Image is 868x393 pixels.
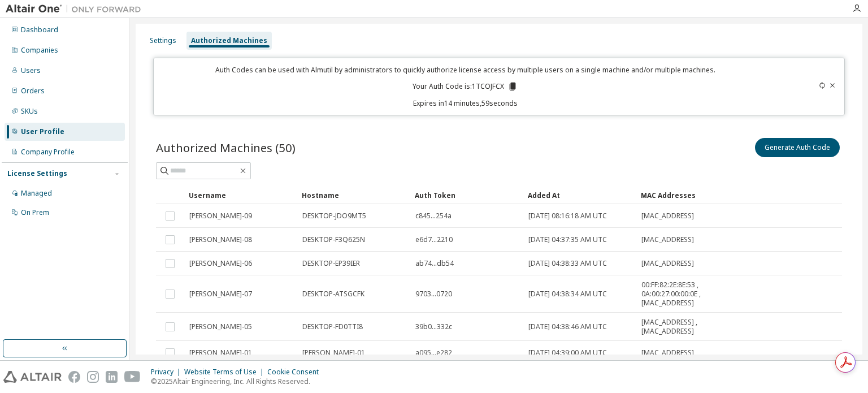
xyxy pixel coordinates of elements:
[151,377,325,386] p: © 2025 Altair Engineering, Inc. All Rights Reserved.
[415,259,454,268] span: ab74...db54
[641,211,694,221] span: [MAC_ADDRESS]
[21,107,38,116] div: SKUs
[189,322,252,331] span: [PERSON_NAME]-05
[160,98,770,108] p: Expires in 14 minutes, 59 seconds
[641,348,694,357] span: [MAC_ADDRESS]
[641,235,694,244] span: [MAC_ADDRESS]
[302,348,365,357] span: [PERSON_NAME]-01
[150,36,176,45] div: Settings
[641,280,721,308] span: 00:FF:82:2E:8E:53 , 0A:00:27:00:00:0E , [MAC_ADDRESS]
[415,348,452,357] span: a095...e282
[124,371,141,383] img: youtube.svg
[189,290,252,299] span: [PERSON_NAME]-07
[528,186,632,204] div: Added At
[528,348,607,357] span: [DATE] 04:39:00 AM UTC
[68,371,80,383] img: facebook.svg
[189,235,252,244] span: [PERSON_NAME]-08
[415,186,519,204] div: Auth Token
[184,368,267,377] div: Website Terms of Use
[156,140,296,156] span: Authorized Machines (50)
[641,259,694,268] span: [MAC_ADDRESS]
[189,348,252,357] span: [PERSON_NAME]-01
[21,46,58,55] div: Companies
[415,322,452,331] span: 39b0...332c
[87,371,99,383] img: instagram.svg
[106,371,118,383] img: linkedin.svg
[21,189,52,198] div: Managed
[302,235,365,244] span: DESKTOP-F3Q625N
[7,169,67,178] div: License Settings
[641,318,721,336] span: [MAC_ADDRESS] , [MAC_ADDRESS]
[528,235,607,244] span: [DATE] 04:37:35 AM UTC
[21,208,49,217] div: On Prem
[3,371,62,383] img: altair_logo.svg
[415,235,453,244] span: e6d7...2210
[528,322,607,331] span: [DATE] 04:38:46 AM UTC
[415,290,452,299] span: 9703...0720
[528,290,607,299] span: [DATE] 04:38:34 AM UTC
[267,368,325,377] div: Cookie Consent
[191,36,267,45] div: Authorized Machines
[302,259,360,268] span: DESKTOP-EP39IER
[160,65,770,75] p: Auth Codes can be used with Almutil by administrators to quickly authorize license access by mult...
[21,66,41,75] div: Users
[21,127,64,136] div: User Profile
[641,186,721,204] div: MAC Addresses
[6,3,147,15] img: Altair One
[528,211,607,221] span: [DATE] 08:16:18 AM UTC
[189,186,293,204] div: Username
[302,211,366,221] span: DESKTOP-JDO9MT5
[302,186,406,204] div: Hostname
[189,259,252,268] span: [PERSON_NAME]-06
[528,259,607,268] span: [DATE] 04:38:33 AM UTC
[413,81,518,92] p: Your Auth Code is: 1TCOJFCX
[151,368,184,377] div: Privacy
[21,87,45,96] div: Orders
[189,211,252,221] span: [PERSON_NAME]-09
[755,138,840,157] button: Generate Auth Code
[21,25,58,34] div: Dashboard
[302,322,363,331] span: DESKTOP-FD0TTI8
[415,211,452,221] span: c845...254a
[21,148,75,157] div: Company Profile
[302,290,364,299] span: DESKTOP-ATSGCFK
